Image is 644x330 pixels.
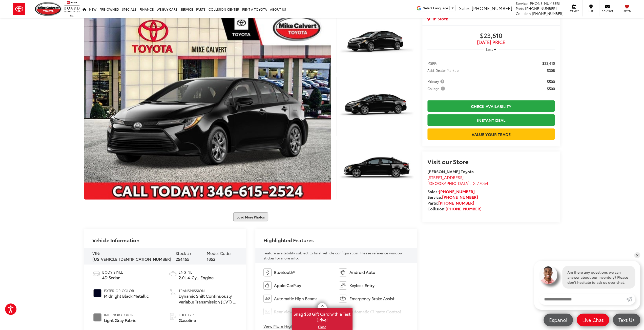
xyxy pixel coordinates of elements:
[577,314,609,326] a: Live Chat
[349,269,375,275] span: Android Auto
[263,295,272,303] img: Automatic High Beams
[427,128,555,140] a: Value Your Trade
[613,314,640,326] a: Text Us
[179,270,214,275] span: Engine
[92,250,100,256] span: VIN:
[471,180,476,186] span: TX
[542,61,555,66] span: $23,610
[427,174,488,186] a: [STREET_ADDRESS] [GEOGRAPHIC_DATA],TX 77054
[263,250,403,260] span: Feature availability subject to final vehicle configuration. Please reference window sticker for ...
[516,11,531,16] span: Collision
[427,158,555,165] h2: Visit our Store
[274,282,301,288] span: Apple CarPlay
[539,294,626,305] input: Enter your message
[439,188,475,194] a: [PHONE_NUMBER]
[274,269,295,275] span: Bluetooth®
[580,317,606,323] span: Live Chat
[102,275,123,280] span: 4D Sedan
[336,12,418,74] img: 2025 Toyota Corolla LE
[337,139,417,200] a: Expand Photo 3
[233,212,268,221] button: Load More Photos
[92,237,139,243] h2: Vehicle Information
[529,1,560,6] span: [PHONE_NUMBER]
[104,288,149,293] span: Exterior Color
[427,168,474,174] strong: [PERSON_NAME] Toyota
[93,313,101,321] span: #808080
[438,200,474,206] a: [PHONE_NUMBER]
[336,139,418,200] img: 2025 Toyota Corolla LE
[459,5,470,11] span: Sales
[176,250,191,256] span: Stock #:
[602,9,613,13] span: Contact
[616,317,637,323] span: Text Us
[427,180,488,186] span: ,
[207,250,232,256] span: Model Code:
[427,86,447,91] button: College
[547,68,555,73] span: $308
[349,282,375,288] span: Keyless Entry
[263,323,308,329] button: View More Highlights...
[336,75,418,137] img: 2025 Toyota Corolla LE
[547,79,555,84] span: $500
[451,6,454,10] span: ▼
[532,11,564,16] span: [PHONE_NUMBER]
[102,270,123,275] span: Body Style
[427,61,437,66] span: MSRP:
[477,180,488,186] span: 77054
[472,5,512,11] span: [PHONE_NUMBER]
[621,9,633,13] span: Saved
[263,268,272,276] img: Bluetooth®
[179,293,238,305] span: Dynamic Shift Continuously Variable Transmission (CVT) / Front-Wheel Drive
[427,100,555,112] a: Check Availability
[84,13,331,200] a: Expand Photo 0
[263,237,314,243] h2: Highlighted Features
[544,314,573,326] a: Español
[427,174,464,180] span: [STREET_ADDRESS]
[427,188,475,194] strong: Sales:
[104,293,149,299] span: Midnight Black Metallic
[179,317,196,323] span: Gasoline
[292,309,352,324] span: Snag $50 Gift Card with a Test Drive!
[179,288,238,293] span: Transmission
[626,294,635,305] a: Submit
[427,79,446,84] button: Military
[337,76,417,137] a: Expand Photo 2
[339,281,347,290] img: Keyless Entry
[92,256,171,262] span: [US_VEHICLE_IDENTIFICATION_NUMBER]
[525,6,557,11] span: [PHONE_NUMBER]
[93,289,101,297] span: #00031E
[427,86,446,91] span: College
[516,1,528,6] span: Service
[446,206,482,211] a: [PHONE_NUMBER]
[104,312,136,317] span: Interior Color
[516,6,524,11] span: Parts
[427,114,555,126] a: Instant Deal
[547,86,555,91] span: $500
[35,2,62,16] img: Mike Calvert Toyota
[423,6,454,10] a: Select Language​
[427,194,478,200] strong: Service:
[484,45,499,54] button: Less
[442,194,478,200] a: [PHONE_NUMBER]
[585,9,596,13] span: Map
[176,256,189,262] span: 254465
[339,268,347,276] img: Android Auto
[539,266,557,284] img: Agent profile photo
[263,281,272,290] img: Apple CarPlay
[562,266,635,289] div: Are there any questions we can answer about our inventory? Please don't hesitate to ask us over c...
[427,40,555,45] span: [DATE] PRICE
[427,79,445,84] span: Military
[179,275,214,280] span: 2.0L 4-Cyl. Engine
[82,12,334,201] img: 2025 Toyota Corolla LE
[427,68,460,73] span: Add. Dealer Markup:
[104,317,136,323] span: Light Gray Fabric
[427,180,470,186] span: [GEOGRAPHIC_DATA]
[569,9,580,13] span: Service
[427,206,482,211] strong: Collision:
[207,256,215,262] span: 1852
[423,6,448,10] span: Select Language
[433,16,448,21] span: In Stock
[427,32,555,40] span: $23,610
[547,317,570,323] span: Español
